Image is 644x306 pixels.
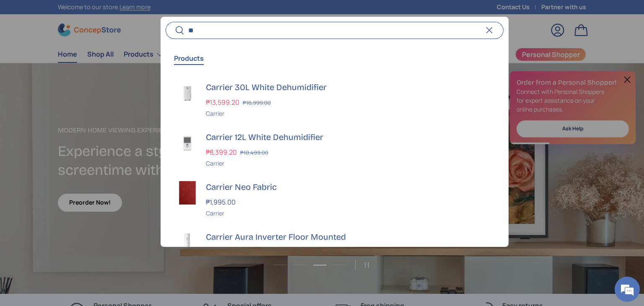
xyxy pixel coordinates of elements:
img: carrier-dehumidifier-30-liter-full-view-concepstore [176,81,199,105]
strong: ₱1,995.00 [206,197,238,207]
div: Carrier [206,159,493,168]
div: Carrier [206,109,493,118]
strong: ₱13,599.20 [206,98,241,107]
h3: Carrier Neo Fabric [206,181,493,193]
s: ₱10,499.00 [240,149,268,156]
a: carrier-dehumidifier-12-liter-full-view-concepstore Carrier 12L White Dehumidifier ₱8,399.20 ₱10,... [161,124,509,174]
s: ₱16,999.00 [243,99,271,106]
h3: Carrier Aura Inverter Floor Mounted [206,231,493,243]
a: carrier-neo-fabric-garnet-red-full-view-concepstore Carrier Neo Fabric ₱1,995.00 Carrier [161,174,509,224]
a: carrier-3-0-tr-xfv-premium-floorstanding-closed-swing-single-unit-full-view-concepstore Carrier A... [161,224,509,274]
h3: Carrier 12L White Dehumidifier [206,131,493,143]
div: Carrier [206,209,493,218]
strong: ₱8,399.20 [206,148,239,157]
img: carrier-neo-fabric-garnet-red-full-view-concepstore [176,181,199,205]
a: carrier-dehumidifier-30-liter-full-view-concepstore Carrier 30L White Dehumidifier ₱13,599.20 ₱16... [161,75,509,124]
img: carrier-dehumidifier-12-liter-full-view-concepstore [176,131,199,155]
h3: Carrier 30L White Dehumidifier [206,81,493,93]
img: carrier-3-0-tr-xfv-premium-floorstanding-closed-swing-single-unit-full-view-concepstore [176,231,199,254]
button: Products [174,49,204,68]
